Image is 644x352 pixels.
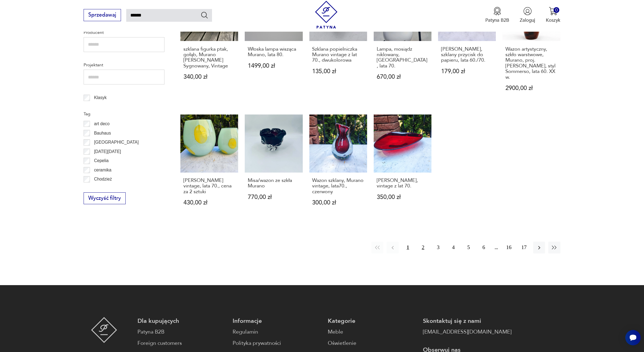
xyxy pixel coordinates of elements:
[441,69,493,74] p: 179,00 zł
[248,63,300,69] p: 1499,00 zł
[137,328,226,336] a: Patyna B2B
[94,157,109,164] p: Cepelia
[183,178,235,195] h3: [PERSON_NAME] vintage, lata 70., cena za 2 sztuki
[248,178,300,189] h3: Misa/wazon ze szkła Murano
[520,17,535,23] p: Zaloguj
[312,1,340,29] img: Patyna - sklep z meblami i dekoracjami vintage
[137,317,226,325] p: Dla kupujących
[312,178,364,195] h3: Wazon szklany, Murano vintage, lata70., czerwony
[554,7,559,13] div: 0
[248,47,300,58] h3: Włoska lampa wisząca Murano, lata 80.
[328,328,416,336] a: Meble
[505,85,557,91] p: 2900,00 zł
[84,61,164,69] p: Projektant
[447,242,459,253] button: 4
[485,7,509,23] button: Patyna B2B
[377,47,429,69] h3: Lampa, mosiądz niklowany, [GEOGRAPHIC_DATA], lata 70.
[137,339,226,347] a: Foreign customers
[432,242,444,253] button: 3
[546,17,560,23] p: Koszyk
[84,13,121,18] a: Sprzedawaj
[94,130,111,137] p: Bauhaus
[312,69,364,74] p: 135,00 zł
[520,7,535,23] button: Zaloguj
[183,74,235,80] p: 340,00 zł
[377,178,429,189] h3: [PERSON_NAME], vintage z lat 70.
[423,328,511,336] a: [EMAIL_ADDRESS][DOMAIN_NAME]
[518,242,530,253] button: 17
[503,242,515,253] button: 16
[377,74,429,80] p: 670,00 zł
[84,29,164,36] p: Producent
[485,17,509,23] p: Patyna B2B
[233,339,321,347] a: Polityka prywatności
[463,242,474,253] button: 5
[549,7,557,15] img: Ikona koszyka
[233,317,321,325] p: Informacje
[84,9,121,21] button: Sprzedawaj
[441,47,493,63] h3: [PERSON_NAME], szklany przycisk do papieru, lata 60./70.
[200,11,208,19] button: Szukaj
[84,110,164,118] p: Tag
[183,200,235,206] p: 430,00 zł
[328,317,416,325] p: Kategorie
[248,194,300,200] p: 770,00 zł
[94,120,109,127] p: art deco
[94,148,121,155] p: [DATE][DATE]
[94,139,139,146] p: [GEOGRAPHIC_DATA]
[478,242,490,253] button: 6
[84,192,125,204] button: Wyczyść filtry
[180,114,238,219] a: Wazon Murano vintage, lata 70., cena za 2 sztuki[PERSON_NAME] vintage, lata 70., cena za 2 sztuki...
[546,7,560,23] button: 0Koszyk
[417,242,429,253] button: 2
[328,339,416,347] a: Oświetlenie
[523,7,532,15] img: Ikonka użytkownika
[505,47,557,80] h3: Wazon artystyczny, szkło warstwowe, Murano, proj. [PERSON_NAME], styl Sommerso, lata 60. XX w.
[91,317,117,343] img: Patyna - sklep z meblami i dekoracjami vintage
[94,94,107,101] p: Klasyk
[493,7,502,15] img: Ikona medalu
[94,176,112,183] p: Chodzież
[312,47,364,63] h3: Szklana popielniczka Murano vintage z lat 70., dwukolorowa
[233,328,321,336] a: Regulamin
[245,114,302,219] a: Misa/wazon ze szkła MuranoMisa/wazon ze szkła Murano770,00 zł
[402,242,414,253] button: 1
[423,317,511,325] p: Skontaktuj się z nami
[377,194,429,200] p: 350,00 zł
[94,167,111,174] p: ceramika
[94,185,111,192] p: Ćmielów
[485,7,509,23] a: Ikona medaluPatyna B2B
[374,114,431,219] a: Patera Murano rubinowa, vintage z lat 70.[PERSON_NAME], vintage z lat 70.350,00 zł
[312,200,364,206] p: 300,00 zł
[625,330,641,345] iframe: Smartsupp widget button
[183,47,235,69] h3: szklana figurka ptak, gołąb, Murano [PERSON_NAME] Sygnowany, Vintage
[309,114,367,219] a: Wazon szklany, Murano vintage, lata70., czerwonyWazon szklany, Murano vintage, lata70., czerwony3...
